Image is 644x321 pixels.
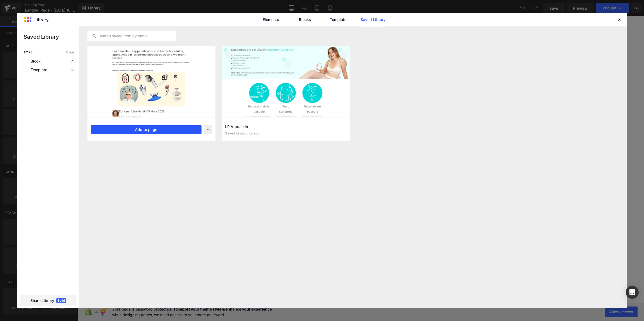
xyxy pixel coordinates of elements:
[360,13,386,26] a: Saved Library
[259,120,308,130] a: Explore Template
[225,132,347,135] div: Saved 29 seconds ago
[71,68,74,71] p: 2
[225,124,347,129] h3: LP Vibraskin
[131,54,436,61] p: Start building your page
[24,33,79,41] p: Saved Library
[56,298,66,303] span: Build
[24,50,33,54] span: Type
[71,60,74,63] p: 0
[258,13,284,26] a: Elements
[131,135,436,138] p: or Drag & Drop elements from left sidebar
[292,13,318,26] a: Blocks
[626,286,639,299] div: Open Intercom Messenger
[326,13,352,26] a: Templates
[91,125,202,134] button: Add to page
[28,68,47,72] span: Template
[88,33,176,39] input: Search saved item by name
[28,59,41,63] span: Block
[66,50,74,54] span: Clear
[30,298,54,303] span: Share Library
